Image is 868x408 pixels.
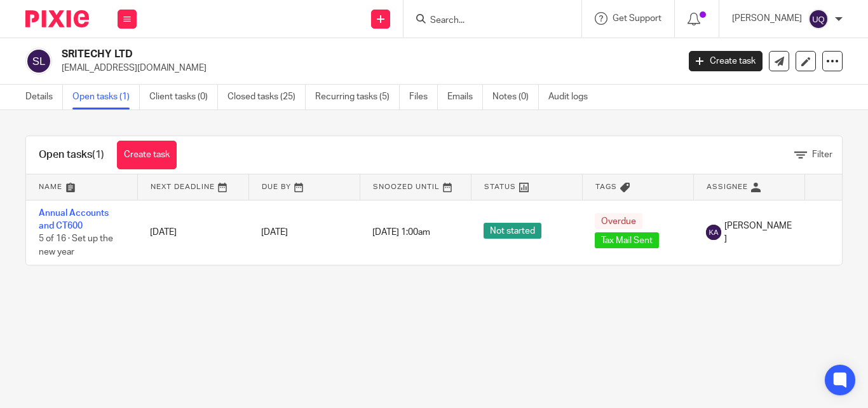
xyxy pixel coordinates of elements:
img: svg%3E [25,48,52,74]
a: Open tasks (1) [72,85,140,109]
a: Create task [689,51,763,71]
a: Emails [447,85,483,109]
h2: SRITECHY LTD [62,48,548,61]
input: Search [429,15,543,27]
p: [PERSON_NAME] [732,12,802,25]
img: svg%3E [706,225,721,240]
a: Notes (0) [492,85,539,109]
a: Details [25,85,63,109]
a: Audit logs [548,85,597,109]
span: Tax Mail Sent [595,232,659,248]
a: Files [409,85,438,109]
span: [PERSON_NAME] [724,220,792,246]
span: Tags [595,183,617,190]
img: svg%3E [808,9,829,29]
a: Client tasks (0) [149,85,218,109]
span: Get Support [613,14,661,23]
span: Overdue [595,213,642,229]
td: [DATE] [137,200,248,265]
a: Recurring tasks (5) [315,85,400,109]
span: Status [484,183,516,190]
p: [EMAIL_ADDRESS][DOMAIN_NAME] [62,62,670,74]
a: Create task [117,141,177,169]
img: Pixie [25,10,89,27]
h1: Open tasks [39,148,104,162]
a: Annual Accounts and CT600 [39,209,109,230]
span: [DATE] 1:00am [372,228,430,237]
span: [DATE] [261,228,288,237]
span: 5 of 16 · Set up the new year [39,234,113,257]
span: Snoozed Until [373,183,440,190]
span: (1) [92,150,104,160]
span: Filter [812,150,832,159]
span: Not started [484,223,541,239]
a: Closed tasks (25) [227,85,306,109]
